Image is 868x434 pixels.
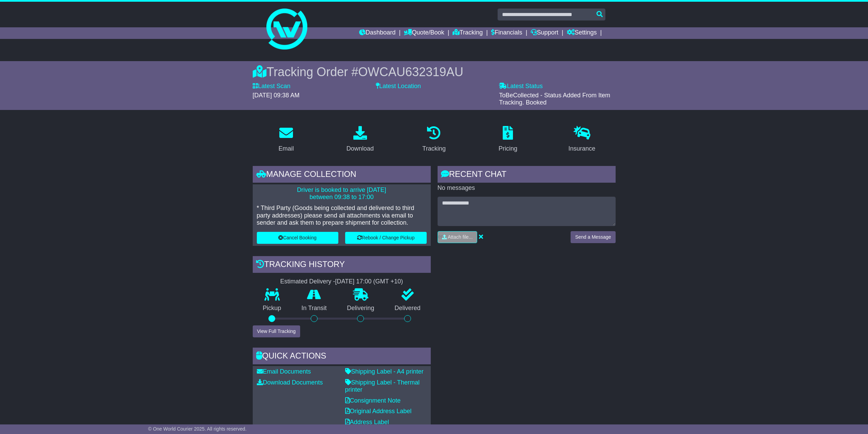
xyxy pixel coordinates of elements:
[491,27,522,39] a: Financials
[257,368,311,375] a: Email Documents
[345,379,420,393] a: Shipping Label - Thermal printer
[404,27,444,39] a: Quote/Book
[253,278,431,285] div: Estimated Delivery -
[253,325,300,337] button: View Full Tracking
[569,144,595,153] div: Insurance
[345,419,389,425] a: Address Label
[335,278,403,285] div: [DATE] 17:00 (GMT +10)
[148,426,247,432] span: © One World Courier 2025. All rights reserved.
[345,397,401,404] a: Consignment Note
[571,231,615,243] button: Send a Message
[253,256,431,275] div: Tracking history
[257,205,427,227] p: * Third Party (Goods being collected and delivered to third party addresses) please send all atta...
[253,83,291,90] label: Latest Scan
[345,368,424,375] a: Shipping Label - A4 printer
[253,65,616,79] div: Tracking Order #
[494,124,522,156] a: Pricing
[337,305,385,312] p: Delivering
[253,305,292,312] p: Pickup
[253,348,431,366] div: Quick Actions
[438,184,616,192] p: No messages
[564,124,600,156] a: Insurance
[499,144,517,153] div: Pricing
[499,92,610,106] span: ToBeCollected - Status Added From Item Tracking. Booked
[438,166,616,184] div: RECENT CHAT
[567,27,597,39] a: Settings
[359,27,396,39] a: Dashboard
[418,124,450,156] a: Tracking
[376,83,421,90] label: Latest Location
[342,124,378,156] a: Download
[453,27,483,39] a: Tracking
[291,305,337,312] p: In Transit
[257,379,323,386] a: Download Documents
[345,232,427,244] button: Rebook / Change Pickup
[278,144,294,153] div: Email
[257,186,427,201] p: Driver is booked to arrive [DATE] between 09:38 to 17:00
[499,83,543,90] label: Latest Status
[345,408,412,415] a: Original Address Label
[422,144,445,153] div: Tracking
[347,144,374,153] div: Download
[257,232,338,244] button: Cancel Booking
[253,166,431,184] div: Manage collection
[274,124,298,156] a: Email
[253,92,300,99] span: [DATE] 09:38 AM
[531,27,558,39] a: Support
[358,65,463,79] span: OWCAU632319AU
[384,305,431,312] p: Delivered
